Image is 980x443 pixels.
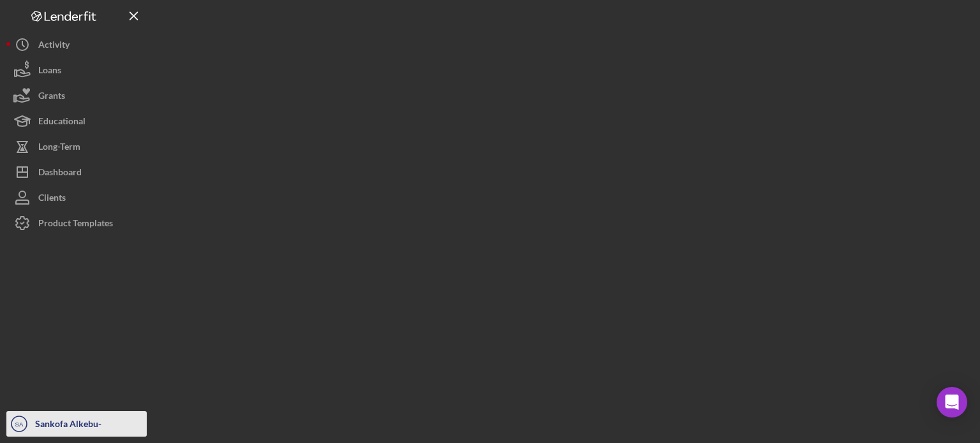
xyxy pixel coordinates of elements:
button: Long-Term [6,134,147,159]
button: Dashboard [6,159,147,185]
div: Activity [38,32,70,61]
div: Grants [38,83,65,112]
div: Loans [38,57,61,86]
button: Loans [6,57,147,83]
div: Dashboard [38,159,82,188]
div: Clients [38,185,66,214]
text: SA [15,421,24,428]
button: Grants [6,83,147,108]
button: Educational [6,108,147,134]
button: Product Templates [6,210,147,236]
button: SASankofa Alkebu-[GEOGRAPHIC_DATA] [6,411,147,437]
button: Activity [6,32,147,57]
div: Educational [38,108,85,137]
div: Product Templates [38,210,113,239]
div: Long-Term [38,134,80,163]
div: Open Intercom Messenger [937,387,967,418]
button: Clients [6,185,147,210]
